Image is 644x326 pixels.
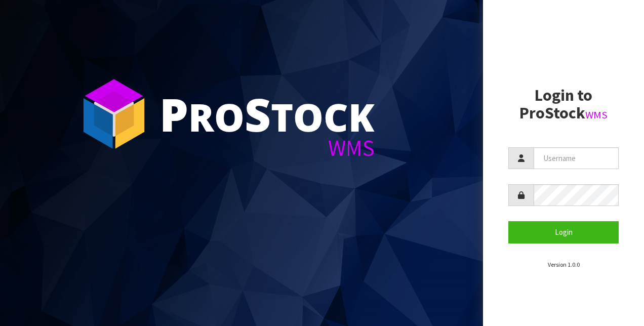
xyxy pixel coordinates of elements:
[245,83,271,145] span: S
[508,87,619,122] h2: Login to ProStock
[534,147,619,169] input: Username
[548,261,580,268] small: Version 1.0.0
[76,76,152,152] img: ProStock Cube
[159,91,375,137] div: ro tock
[508,221,619,243] button: Login
[159,137,375,159] div: WMS
[159,83,188,145] span: P
[585,108,608,121] small: WMS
